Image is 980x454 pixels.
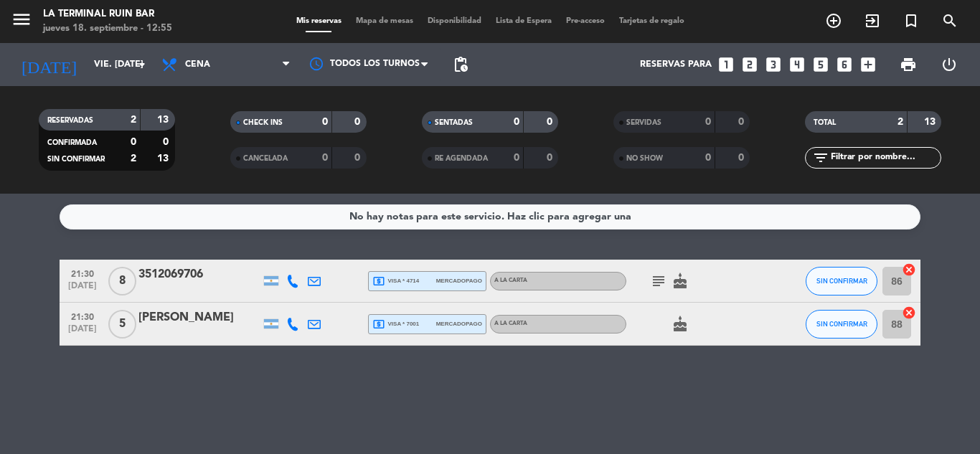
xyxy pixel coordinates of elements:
[65,265,100,281] span: 21:30
[494,321,527,326] span: A LA CARTA
[829,150,941,166] input: Filtrar por nombre...
[806,310,877,339] button: SIN CONFIRMAR
[43,22,172,36] div: jueves 18. septiembre - 12:55
[902,263,916,277] i: cancel
[435,155,488,162] span: RE AGENDADA
[825,12,842,29] i: add_circle_outline
[705,117,711,127] strong: 0
[65,281,100,298] span: [DATE]
[928,43,969,86] div: LOG OUT
[811,55,830,74] i: looks_5
[835,55,854,74] i: looks_6
[738,117,747,127] strong: 0
[941,56,958,73] i: power_settings_new
[108,267,136,295] span: 8
[547,153,555,163] strong: 0
[372,275,419,288] span: visa * 4714
[672,273,689,290] i: cake
[452,56,469,73] span: pending_actions
[859,55,877,74] i: add_box
[924,117,938,127] strong: 13
[816,320,867,328] span: SIN CONFIRMAR
[157,153,171,164] strong: 13
[131,153,136,164] strong: 2
[672,316,689,333] i: cake
[740,55,759,74] i: looks_two
[163,137,171,147] strong: 0
[903,12,920,29] i: turned_in_not
[717,55,735,74] i: looks_one
[349,209,631,225] div: No hay notas para este servicio. Haz clic para agregar una
[322,153,328,163] strong: 0
[514,117,519,127] strong: 0
[640,60,712,70] span: Reservas para
[814,119,836,126] span: TOTAL
[11,9,32,35] button: menu
[547,117,555,127] strong: 0
[65,324,100,341] span: [DATE]
[900,56,917,73] span: print
[705,153,711,163] strong: 0
[626,155,663,162] span: NO SHOW
[806,267,877,295] button: SIN CONFIRMAR
[47,117,93,124] span: RESERVADAS
[108,310,136,339] span: 5
[131,137,136,147] strong: 0
[243,155,288,162] span: CANCELADA
[157,115,171,125] strong: 13
[435,119,473,126] span: SENTADAS
[43,7,172,22] div: La Terminal Ruin Bar
[289,17,349,25] span: Mis reservas
[131,115,136,125] strong: 2
[612,17,692,25] span: Tarjetas de regalo
[372,275,385,288] i: local_atm
[738,153,747,163] strong: 0
[514,153,519,163] strong: 0
[436,276,482,285] span: mercadopago
[354,117,363,127] strong: 0
[812,149,829,166] i: filter_list
[941,12,958,29] i: search
[11,49,87,80] i: [DATE]
[902,306,916,320] i: cancel
[559,17,612,25] span: Pre-acceso
[372,318,419,331] span: visa * 7001
[47,156,105,163] span: SIN CONFIRMAR
[243,119,283,126] span: CHECK INS
[436,319,482,328] span: mercadopago
[133,56,151,73] i: arrow_drop_down
[138,265,260,284] div: 3512069706
[897,117,903,127] strong: 2
[11,9,32,30] i: menu
[372,318,385,331] i: local_atm
[864,12,881,29] i: exit_to_app
[65,308,100,324] span: 21:30
[764,55,783,74] i: looks_3
[349,17,420,25] span: Mapa de mesas
[494,278,527,283] span: A LA CARTA
[47,139,97,146] span: CONFIRMADA
[788,55,806,74] i: looks_4
[185,60,210,70] span: Cena
[138,308,260,327] div: [PERSON_NAME]
[816,277,867,285] span: SIN CONFIRMAR
[322,117,328,127] strong: 0
[354,153,363,163] strong: 0
[626,119,661,126] span: SERVIDAS
[489,17,559,25] span: Lista de Espera
[420,17,489,25] span: Disponibilidad
[650,273,667,290] i: subject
